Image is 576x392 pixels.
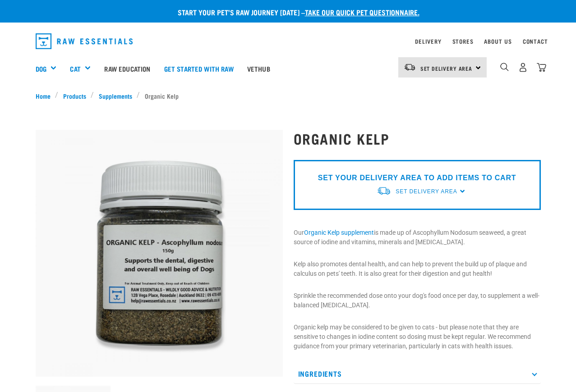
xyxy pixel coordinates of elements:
p: Sprinkle the recommended dose onto your dog's food once per day, to supplement a well-balanced [M... [294,291,541,310]
a: Raw Education [97,50,157,87]
img: home-icon-1@2x.png [500,63,509,71]
a: Home [36,91,55,100]
p: Ingredients [294,364,541,384]
nav: dropdown navigation [28,30,548,53]
a: Stores [452,40,474,43]
p: Our is made up of Ascophyllum Nodosum seaweed, a great source of iodine and vitamins, minerals an... [294,228,541,247]
img: 10870 [36,130,283,377]
span: Set Delivery Area [396,188,457,195]
a: Dog [36,64,46,74]
img: van-moving.png [377,186,391,196]
p: SET YOUR DELIVERY AREA TO ADD ITEMS TO CART [318,173,516,183]
nav: breadcrumbs [36,91,541,100]
img: van-moving.png [404,63,416,71]
a: Organic Kelp supplement [304,229,374,236]
h1: Organic Kelp [294,130,541,146]
a: Delivery [415,40,441,43]
img: Raw Essentials Logo [36,33,133,49]
a: Contact [523,40,548,43]
a: About Us [484,40,511,43]
p: Organic kelp may be considered to be given to cats - but please note that they are sensitive to c... [294,323,541,351]
a: Supplements [94,91,137,100]
a: take our quick pet questionnaire. [305,10,419,14]
p: Kelp also promotes dental health, and can help to prevent the build up of plaque and calculus on ... [294,260,541,278]
a: Cat [70,64,80,74]
a: Vethub [240,50,277,87]
img: home-icon@2x.png [537,63,546,72]
a: Products [58,91,91,100]
img: user.png [518,63,528,72]
a: Get started with Raw [157,50,240,87]
span: Set Delivery Area [420,67,473,70]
